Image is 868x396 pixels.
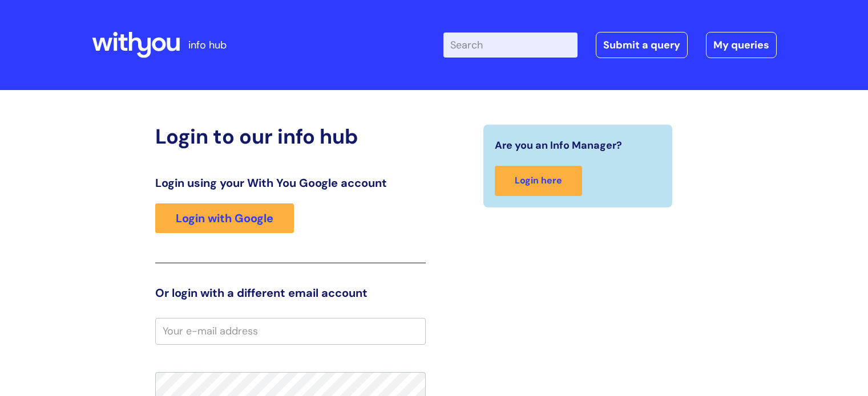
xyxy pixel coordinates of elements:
[155,124,426,149] h2: Login to our info hub
[188,36,227,54] p: info hub
[706,32,777,58] a: My queries
[155,176,426,190] h3: Login using your With You Google account
[443,32,578,58] input: Search
[155,286,426,300] h3: Or login with a different email account
[596,32,688,58] a: Submit a query
[495,166,582,196] a: Login here
[495,136,622,154] span: Are you an Info Manager?
[155,203,294,233] a: Login with Google
[155,318,426,344] input: Your e-mail address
